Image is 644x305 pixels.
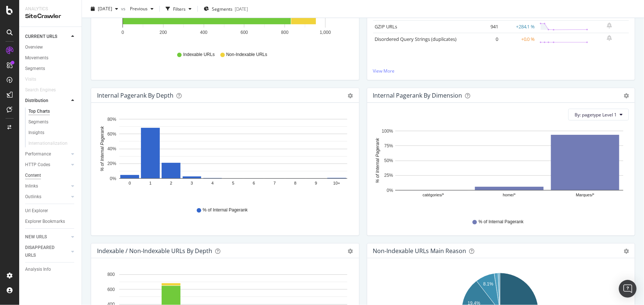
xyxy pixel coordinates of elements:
[25,33,57,41] div: CURRENT URLS
[97,115,351,200] svg: A chart.
[25,86,56,94] div: Search Engines
[25,244,62,259] div: DISAPPEARED URLS
[203,207,248,213] span: % of Internal Pagerank
[25,193,41,201] div: Outlinks
[201,3,251,15] button: Segments[DATE]
[375,138,380,183] text: % of Internal Pagerank
[25,207,48,215] div: Url Explorer
[253,181,255,186] text: 6
[107,272,115,277] text: 800
[619,280,637,298] div: Open Intercom Messenger
[128,181,131,186] text: 0
[348,249,353,254] div: gear
[25,172,41,179] div: Content
[163,3,194,15] button: Filters
[624,93,629,98] div: gear
[384,158,393,163] text: 50%
[28,140,68,147] div: Internationalization
[25,43,43,51] div: Overview
[25,65,45,73] div: Segments
[273,181,276,186] text: 7
[25,150,51,158] div: Performance
[149,181,152,186] text: 1
[373,247,466,255] div: Non-Indexable URLs Main Reason
[575,112,617,118] span: By: pagetype Level 1
[25,266,76,273] a: Analysis Info
[173,6,186,12] div: Filters
[28,118,76,126] a: Segments
[232,181,234,186] text: 5
[200,30,207,35] text: 400
[97,247,212,255] div: Indexable / Non-Indexable URLs by Depth
[25,54,48,62] div: Movements
[25,233,47,241] div: NEW URLS
[624,249,629,254] div: gear
[100,126,105,171] text: % of Internal Pagerank
[503,193,516,197] text: home/*
[121,30,124,35] text: 0
[25,6,76,12] div: Analytics
[607,22,612,28] div: bell-plus
[241,30,248,35] text: 600
[235,6,248,12] div: [DATE]
[375,36,457,42] a: Disordered Query Strings (duplicates)
[500,33,537,45] td: +0.0 %
[25,172,76,179] a: Content
[28,118,48,126] div: Segments
[127,3,156,15] button: Previous
[211,181,214,186] text: 4
[127,6,148,12] span: Previous
[294,181,296,186] text: 8
[25,266,51,273] div: Analysis Info
[384,143,393,148] text: 75%
[25,193,69,201] a: Outlinks
[28,140,75,147] a: Internationalization
[97,92,173,99] div: Internal Pagerank by Depth
[471,20,500,33] td: 941
[25,182,69,190] a: Inlinks
[373,126,627,212] svg: A chart.
[121,6,127,12] span: vs
[373,92,462,99] div: Internal Pagerank By Dimension
[25,97,69,105] a: Distribution
[28,108,50,115] div: Top Charts
[159,30,167,35] text: 200
[28,108,76,115] a: Top Charts
[382,129,393,134] text: 100%
[386,188,393,193] text: 0%
[500,20,537,33] td: +284.1 %
[107,117,116,122] text: 80%
[88,3,121,15] button: [DATE]
[110,176,117,181] text: 0%
[107,161,116,166] text: 20%
[375,23,397,30] a: GZIP URLs
[25,76,36,83] div: Visits
[25,182,38,190] div: Inlinks
[25,207,76,215] a: Url Explorer
[25,161,50,169] div: HTTP Codes
[423,193,444,197] text: catégories/*
[373,68,629,74] a: View More
[348,93,353,98] div: gear
[107,132,116,137] text: 60%
[333,181,340,186] text: 10+
[25,65,76,73] a: Segments
[170,181,172,186] text: 2
[25,233,69,241] a: NEW URLS
[607,35,612,41] div: bell-plus
[191,181,193,186] text: 3
[483,281,493,287] text: 8.1%
[212,6,233,12] span: Segments
[183,52,214,58] span: Indexable URLs
[25,218,65,225] div: Explorer Bookmarks
[479,219,524,225] span: % of Internal Pagerank
[384,173,393,178] text: 25%
[320,30,331,35] text: 1,000
[568,109,629,120] button: By: pagetype Level 1
[281,30,289,35] text: 800
[25,218,76,225] a: Explorer Bookmarks
[471,33,500,45] td: 0
[28,129,44,137] div: Insights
